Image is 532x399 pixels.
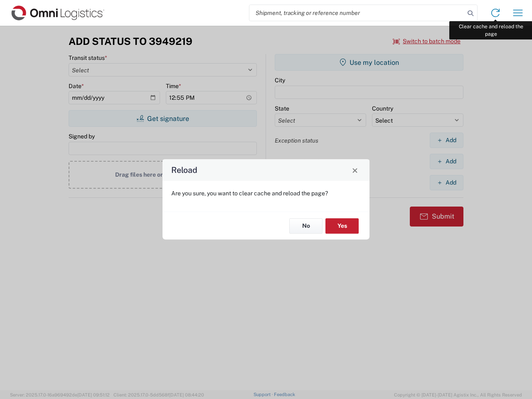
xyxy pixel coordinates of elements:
button: Close [349,164,361,176]
input: Shipment, tracking or reference number [249,5,465,21]
button: Yes [325,218,359,234]
h4: Reload [171,164,197,176]
button: No [289,218,323,234]
p: Are you sure, you want to clear cache and reload the page? [171,190,361,197]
